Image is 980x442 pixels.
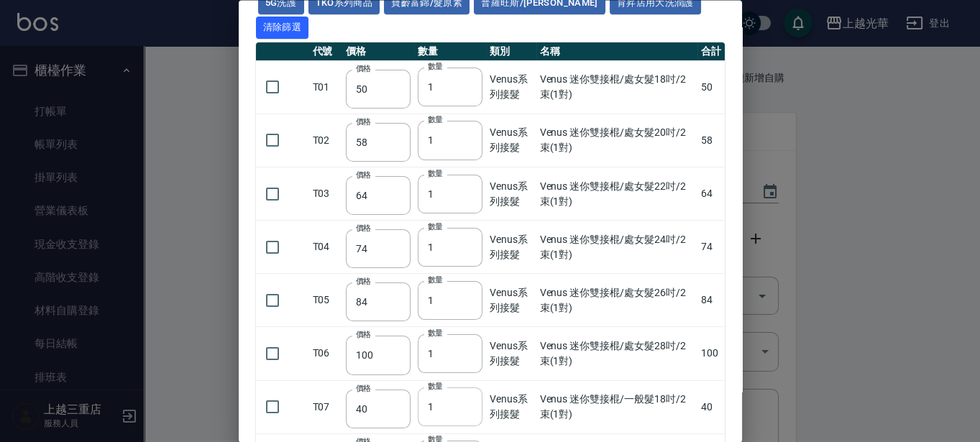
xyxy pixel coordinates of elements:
td: Venus 迷你雙接棍/處女髮22吋/2束(1對) [536,167,697,221]
th: 合計 [697,42,725,61]
label: 價格 [356,170,371,181]
label: 價格 [356,277,371,287]
label: 數量 [428,221,443,232]
td: 74 [697,221,725,274]
td: Venus系列接髮 [486,381,536,434]
td: Venus系列接髮 [486,114,536,167]
td: Venus系列接髮 [486,167,536,221]
label: 價格 [356,63,371,74]
td: Venus系列接髮 [486,274,536,327]
th: 名稱 [536,42,697,61]
label: 價格 [356,224,371,234]
td: Venus系列接髮 [486,61,536,114]
td: Venus 迷你雙接棍/處女髮18吋/2束(1對) [536,61,697,114]
td: Venus系列接髮 [486,221,536,274]
td: T03 [309,167,342,221]
label: 數量 [428,275,443,285]
button: 清除篩選 [256,17,309,40]
label: 數量 [428,328,443,339]
td: 50 [697,61,725,114]
td: Venus系列接髮 [486,327,536,380]
td: Venus 迷你雙接棍/處女髮20吋/2束(1對) [536,114,697,167]
th: 代號 [309,42,342,61]
td: 58 [697,114,725,167]
td: Venus 迷你雙接棍/處女髮24吋/2束(1對) [536,221,697,274]
label: 數量 [428,168,443,179]
td: 84 [697,274,725,327]
td: T02 [309,114,342,167]
th: 類別 [486,42,536,61]
td: 64 [697,167,725,221]
td: T07 [309,381,342,434]
label: 價格 [356,116,371,127]
label: 價格 [356,383,371,394]
td: Venus 迷你雙接棍/處女髮26吋/2束(1對) [536,274,697,327]
th: 數量 [414,42,486,61]
label: 價格 [356,330,371,341]
td: 100 [697,327,725,380]
th: 價格 [342,42,414,61]
td: T05 [309,274,342,327]
label: 數量 [428,382,443,392]
td: T01 [309,61,342,114]
td: T04 [309,221,342,274]
td: 40 [697,381,725,434]
td: Venus 迷你雙接棍/處女髮28吋/2束(1對) [536,327,697,380]
td: Venus 迷你雙接棍/一般髮18吋/2束(1對) [536,381,697,434]
td: T06 [309,327,342,380]
label: 數量 [428,115,443,126]
label: 數量 [428,62,443,73]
